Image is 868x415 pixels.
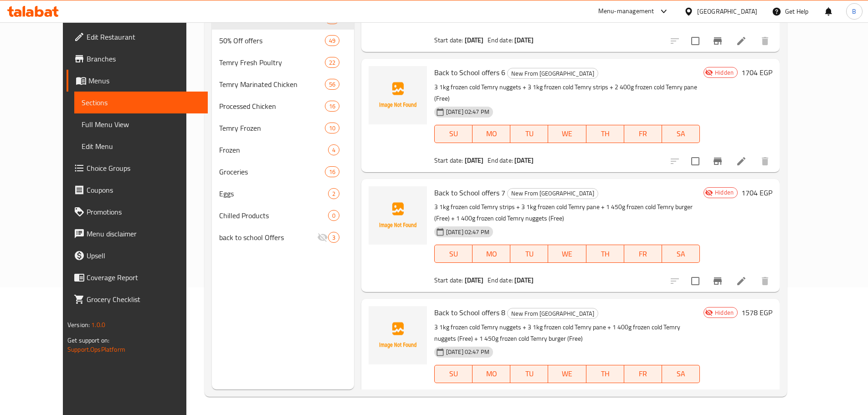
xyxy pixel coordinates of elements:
span: SA [666,247,696,261]
button: FR [624,245,662,263]
span: Full Menu View [82,119,200,130]
nav: Menu sections [212,4,354,252]
button: MO [473,125,510,143]
span: FR [628,367,658,380]
span: MO [476,247,507,261]
a: Coverage Report [67,266,208,288]
button: TH [586,125,624,143]
span: End date: [488,34,513,46]
span: SA [666,127,696,140]
span: SU [438,367,469,380]
button: TU [510,125,548,143]
span: 10 [325,124,339,133]
span: SU [438,127,469,140]
a: Edit menu item [736,156,747,167]
button: TH [586,245,624,263]
span: WE [552,247,582,261]
div: items [325,57,339,68]
button: FR [624,125,662,143]
span: TH [590,367,621,380]
button: SA [662,365,700,383]
button: WE [548,125,586,143]
button: SU [434,365,473,383]
span: TU [514,127,544,140]
span: [DATE] 02:47 PM [442,108,493,116]
span: Temry Frozen [219,123,324,133]
div: Groceries16 [212,161,354,183]
span: 16 [325,102,339,111]
span: End date: [488,274,513,286]
button: WE [548,245,586,263]
button: MO [473,245,510,263]
div: Processed Chicken [219,101,324,112]
button: Branch-specific-item [707,30,729,52]
div: Eggs2 [212,183,354,205]
div: Chilled Products0 [212,205,354,226]
div: [GEOGRAPHIC_DATA] [697,6,757,16]
span: Back to School offers 8 [434,306,505,319]
b: [DATE] [514,154,534,166]
a: Support.OpsPlatform [67,343,125,355]
span: Coupons [87,184,200,195]
span: Edit Menu [82,141,200,152]
div: items [328,188,339,199]
a: Coupons [67,179,208,201]
span: WE [552,367,582,380]
div: items [328,232,339,243]
span: 1.0.0 [91,319,105,331]
span: 0 [329,211,339,220]
a: Edit Restaurant [67,26,208,48]
p: 3 1kg frozen cold Temry nuggets + 3 1kg frozen cold Temry pane + 1 400g frozen cold Temry nuggets... [434,322,700,344]
span: B [852,6,856,16]
a: Menus [67,70,208,92]
span: Back to School offers 7 [434,186,505,200]
span: 3 [329,233,339,242]
b: [DATE] [514,274,534,286]
div: Frozen [219,144,328,155]
span: Menu disclaimer [87,228,200,239]
span: 2 [329,190,339,198]
a: Upsell [67,245,208,266]
span: New From [GEOGRAPHIC_DATA] [508,308,598,319]
span: Sections [82,97,200,108]
h6: 1578 EGP [741,306,772,319]
span: 22 [325,58,339,67]
span: TU [514,367,544,380]
span: FR [628,247,658,261]
div: Temry Marinated Chicken56 [212,73,354,95]
svg: Inactive section [317,232,328,243]
b: [DATE] [465,154,484,166]
button: delete [754,270,776,292]
div: back to school Offers [219,232,317,243]
span: 4 [329,146,339,154]
div: Processed Chicken16 [212,95,354,117]
button: TH [586,365,624,383]
span: Promotions [87,206,200,217]
span: [DATE] 02:47 PM [442,228,493,236]
a: Promotions [67,201,208,223]
b: [DATE] [465,34,484,46]
span: MO [476,127,507,140]
span: TU [514,247,544,261]
span: Choice Groups [87,163,200,174]
span: Eggs [219,188,328,199]
span: Hidden [711,308,737,317]
a: Edit Menu [74,135,208,157]
span: Branches [87,53,200,64]
span: Start date: [434,154,463,166]
span: SA [666,367,696,380]
button: TU [510,245,548,263]
img: Back to School offers 8 [369,306,427,364]
h6: 1704 EGP [741,66,772,79]
span: Hidden [711,68,737,77]
div: Temry Fresh Poultry [219,57,324,68]
span: Coverage Report [87,272,200,283]
p: 3 1kg frozen cold Temry nuggets + 3 1kg frozen cold Temry strips + 2 400g frozen cold Temry pane ... [434,82,700,104]
button: delete [754,30,776,52]
a: Full Menu View [74,113,208,135]
button: SA [662,125,700,143]
span: SU [438,247,469,261]
div: New From Temry [507,308,598,319]
div: items [325,101,339,112]
button: WE [548,365,586,383]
